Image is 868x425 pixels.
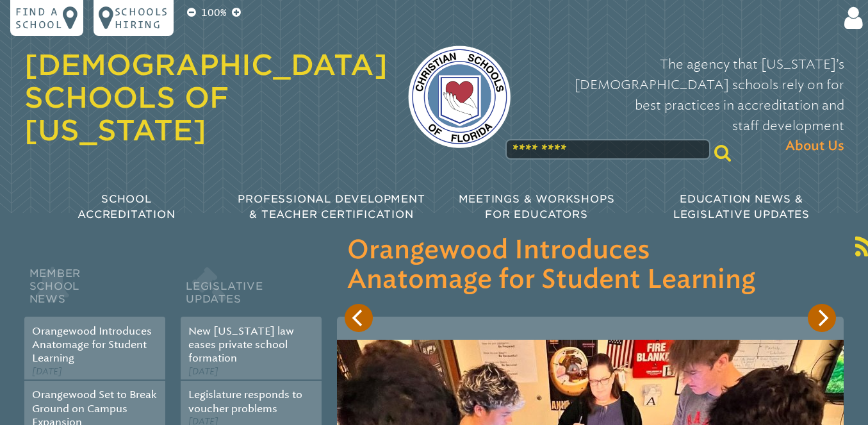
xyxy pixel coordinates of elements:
p: Schools Hiring [115,5,168,31]
a: Orangewood Introduces Anatomage for Student Learning [32,325,152,365]
h2: Member School News [24,264,165,317]
a: [DEMOGRAPHIC_DATA] Schools of [US_STATE] [24,48,388,147]
p: 100% [199,5,229,21]
span: [DATE] [188,366,218,377]
span: About Us [785,136,844,156]
a: New [US_STATE] law eases private school formation [188,325,294,365]
button: Previous [345,304,373,332]
img: csf-logo-web-colors.png [408,46,511,148]
button: Next [808,304,836,332]
h2: Legislative Updates [181,264,322,317]
a: Legislature responds to voucher problems [188,388,302,414]
p: Find a school [15,5,63,31]
span: Meetings & Workshops for Educators [459,193,615,221]
span: Education News & Legislative Updates [673,193,810,221]
span: Professional Development & Teacher Certification [238,193,425,221]
p: The agency that [US_STATE]’s [DEMOGRAPHIC_DATA] schools rely on for best practices in accreditati... [531,54,844,156]
span: [DATE] [32,366,62,377]
span: School Accreditation [78,193,175,221]
h3: Orangewood Introduces Anatomage for Student Learning [347,236,833,295]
